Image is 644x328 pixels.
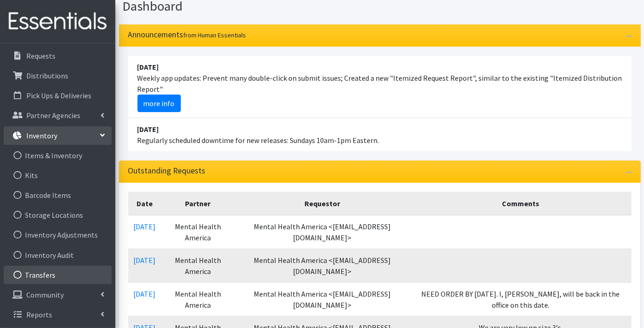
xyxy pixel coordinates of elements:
[134,289,156,298] a: [DATE]
[26,310,52,319] p: Reports
[4,126,112,145] a: Inventory
[4,6,112,37] img: HumanEssentials
[410,192,632,215] th: Comments
[26,91,91,100] p: Pick Ups & Deliveries
[137,62,159,72] strong: [DATE]
[161,249,235,283] td: Mental Health America
[26,111,80,120] p: Partner Agencies
[4,266,112,284] a: Transfers
[410,283,632,316] td: NEED ORDER BY [DATE]. I, [PERSON_NAME], will be back in the office on this date.
[134,256,156,265] a: [DATE]
[234,192,410,215] th: Requestor
[4,86,112,105] a: Pick Ups & Deliveries
[161,283,235,316] td: Mental Health America
[234,215,410,249] td: Mental Health America <[EMAIL_ADDRESS][DOMAIN_NAME]>
[4,186,112,204] a: Barcode Items
[4,246,112,264] a: Inventory Audit
[26,131,57,140] p: Inventory
[128,30,246,40] h3: Announcements
[161,192,235,215] th: Partner
[4,47,112,65] a: Requests
[134,222,156,231] a: [DATE]
[128,192,161,215] th: Date
[4,286,112,304] a: Community
[26,71,68,80] p: Distributions
[128,166,206,176] h3: Outstanding Requests
[128,118,632,151] li: Regularly scheduled downtime for new releases: Sundays 10am-1pm Eastern.
[26,51,55,60] p: Requests
[137,125,159,134] strong: [DATE]
[4,166,112,185] a: Kits
[4,206,112,224] a: Storage Locations
[4,305,112,324] a: Reports
[26,290,64,299] p: Community
[137,95,181,112] a: more info
[4,226,112,244] a: Inventory Adjustments
[128,56,632,118] li: Weekly app updates: Prevent many double-click on submit issues; Created a new "Itemized Request R...
[4,66,112,85] a: Distributions
[161,215,235,249] td: Mental Health America
[234,283,410,316] td: Mental Health America <[EMAIL_ADDRESS][DOMAIN_NAME]>
[184,31,246,39] small: from Human Essentials
[4,106,112,125] a: Partner Agencies
[234,249,410,283] td: Mental Health America <[EMAIL_ADDRESS][DOMAIN_NAME]>
[4,146,112,165] a: Items & Inventory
